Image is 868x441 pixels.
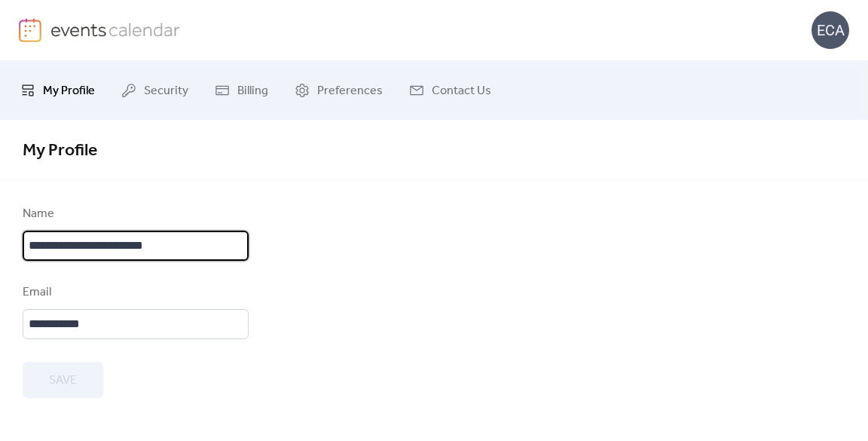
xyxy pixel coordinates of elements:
div: Email [23,283,246,302]
div: Name [23,205,246,223]
a: Preferences [283,67,394,114]
a: Billing [203,67,280,114]
span: Security [144,79,188,103]
span: My Profile [43,79,95,103]
img: logo-type [50,18,181,41]
div: ECA [811,11,849,49]
span: Contact Us [432,79,491,103]
img: logo [19,18,41,42]
a: My Profile [9,67,106,114]
span: My Profile [23,134,97,167]
span: Preferences [317,79,383,103]
a: Security [110,67,200,114]
span: Billing [237,79,268,103]
a: Contact Us [398,67,503,114]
